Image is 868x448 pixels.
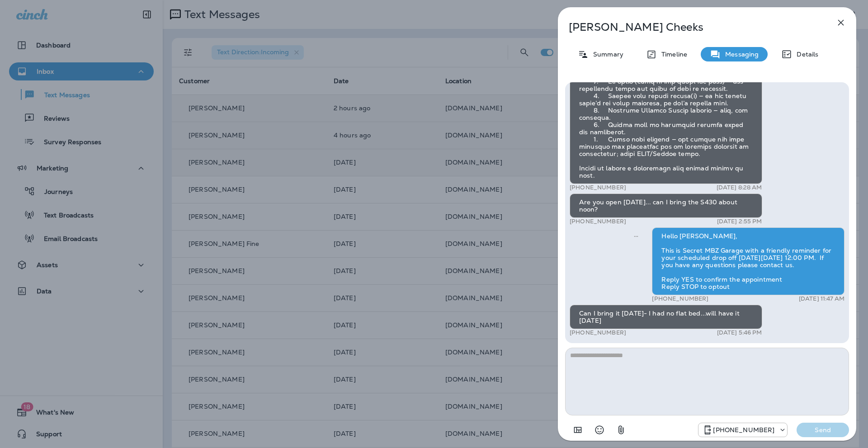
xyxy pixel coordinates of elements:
[570,218,626,225] p: [PHONE_NUMBER]
[721,51,759,58] p: Messaging
[652,295,708,302] p: [PHONE_NUMBER]
[717,218,762,225] p: [DATE] 2:55 PM
[792,51,818,58] p: Details
[698,424,787,435] div: +1 (424) 433-6149
[569,21,816,33] p: [PERSON_NAME] Cheeks
[569,421,587,439] button: Add in a premade template
[657,51,687,58] p: Timeline
[634,231,638,240] span: Sent
[713,426,774,434] p: [PHONE_NUMBER]
[799,295,844,302] p: [DATE] 11:47 AM
[570,329,626,336] p: [PHONE_NUMBER]
[589,51,623,58] p: Summary
[570,193,762,218] div: Are you open [DATE]... can I bring the S430 about noon?
[570,184,626,191] p: [PHONE_NUMBER]
[717,184,762,191] p: [DATE] 8:28 AM
[590,421,609,439] button: Select an emoji
[652,227,844,295] div: Hello [PERSON_NAME], This is Secret MBZ Garage with a friendly reminder for your scheduled drop o...
[717,329,762,336] p: [DATE] 5:46 PM
[570,305,762,329] div: Can I bring it [DATE]- I had no flat bed...will have it [DATE]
